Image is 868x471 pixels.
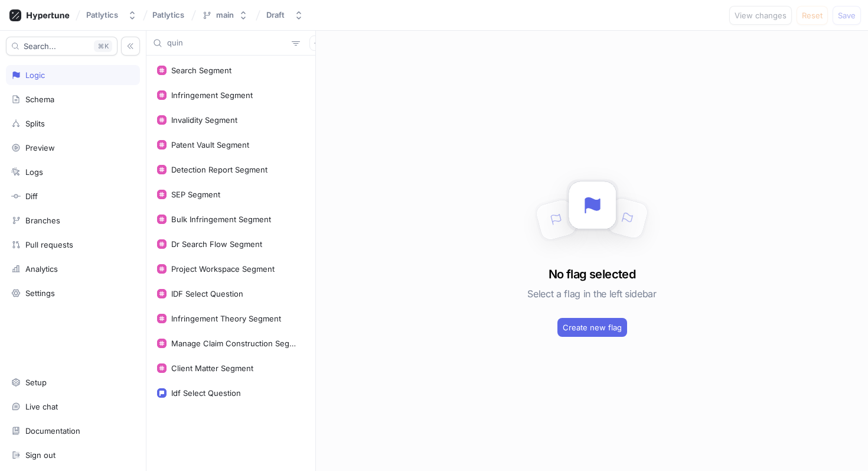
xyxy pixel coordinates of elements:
div: Documentation [25,426,80,436]
h5: Select a flag in the left sidebar [527,283,656,304]
span: View changes [735,12,787,19]
button: Patlytics [81,5,142,25]
button: Create new flag [557,318,627,337]
div: Search Segment [171,66,231,75]
div: Settings [25,288,55,298]
div: Sign out [25,450,56,460]
div: Branches [25,216,60,225]
div: Splits [25,119,45,128]
button: Draft [262,5,308,25]
div: main [216,10,234,20]
span: Save [838,12,856,19]
button: View changes [729,6,792,25]
div: Detection Report Segment [171,165,267,174]
div: Dr Search Flow Segment [171,239,262,249]
div: Infringement Theory Segment [171,314,281,323]
div: Bulk Infringement Segment [171,215,271,224]
div: Manage Claim Construction Segment [171,339,300,348]
button: Search...K [6,37,118,56]
div: Preview [25,143,55,152]
div: Diff [25,191,38,201]
div: Analytics [25,264,58,274]
div: IDF Select Question [171,289,243,298]
div: Idf Select Question [171,388,241,398]
div: Project Workspace Segment [171,264,275,274]
button: main [197,5,253,25]
div: Live chat [25,402,58,411]
input: Search... [167,37,287,49]
div: Infringement Segment [171,90,253,100]
span: Patlytics [152,11,184,19]
div: Logic [25,70,45,80]
div: Pull requests [25,240,73,249]
button: Save [833,6,861,25]
span: Reset [802,12,823,19]
div: Patent Vault Segment [171,140,249,150]
div: Draft [266,10,285,20]
h3: No flag selected [549,265,635,283]
div: Patlytics [86,10,118,20]
div: K [94,40,112,52]
a: Documentation [6,421,140,441]
div: Invalidity Segment [171,115,237,125]
div: Setup [25,378,47,387]
div: Schema [25,95,54,104]
span: Create new flag [563,324,622,331]
button: Reset [797,6,828,25]
div: Logs [25,167,43,177]
span: Search... [24,43,56,50]
div: SEP Segment [171,190,220,199]
div: Client Matter Segment [171,363,253,373]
